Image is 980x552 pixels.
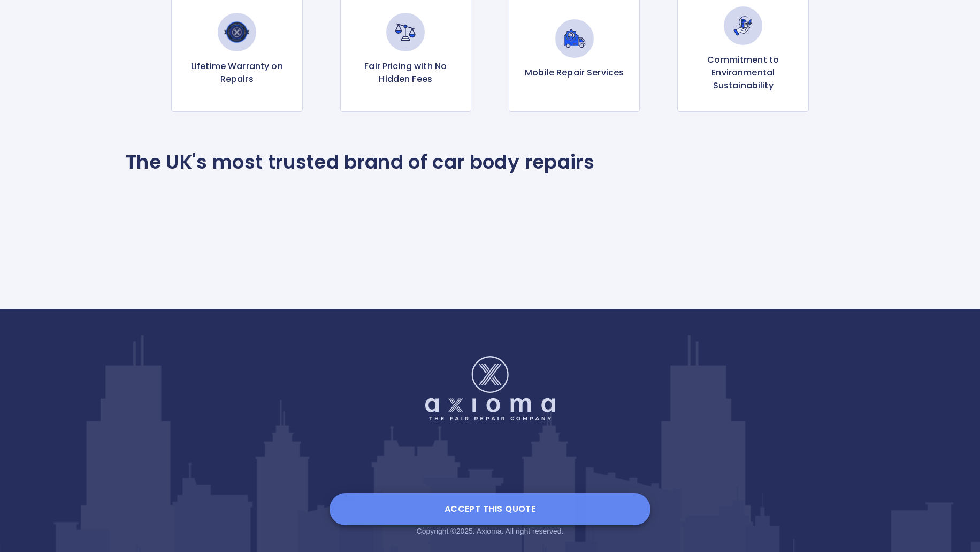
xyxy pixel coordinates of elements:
p: Lifetime Warranty on Repairs [180,60,293,86]
p: The UK's most trusted brand of car body repairs [126,150,594,174]
button: Accept this Quote [330,493,650,525]
img: Fair Pricing with No Hidden Fees [386,13,425,51]
img: Commitment to Environmental Sustainability [724,6,762,45]
p: Mobile Repair Services [525,66,624,79]
img: Lifetime Warranty on Repairs [218,13,256,51]
iframe: Customer reviews powered by Trustpilot [126,191,854,266]
img: Mobile Repair Services [555,19,594,58]
p: Fair Pricing with No Hidden Fees [349,60,462,86]
p: Commitment to Environmental Sustainability [686,54,799,92]
img: Logo [425,356,555,420]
